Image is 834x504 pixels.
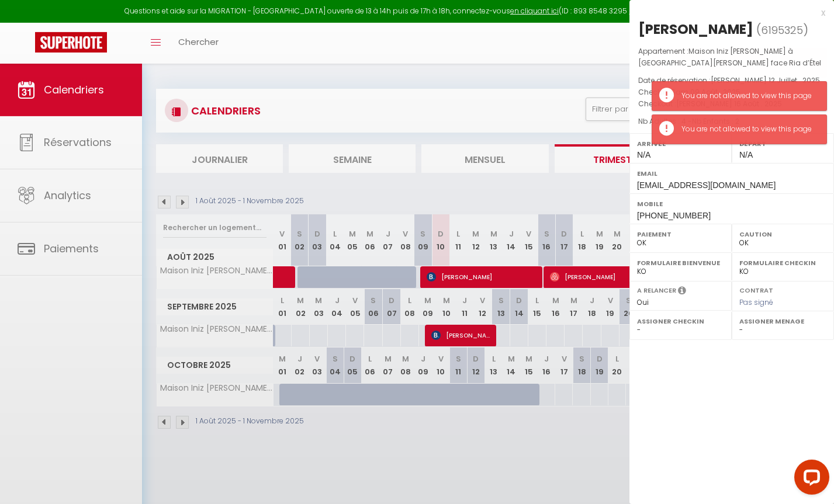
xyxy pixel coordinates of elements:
[739,257,826,269] label: Formulaire Checkin
[637,228,724,240] label: Paiement
[638,98,825,110] p: Checkout :
[678,286,686,298] i: Sélectionner OUI si vous souhaiter envoyer les séquences de messages post-checkout
[739,297,773,307] span: Pas signé
[637,257,724,269] label: Formulaire Bienvenue
[638,86,825,98] p: Checkin :
[629,6,825,20] div: x
[681,91,815,102] div: You are not allowed to view this page
[761,23,803,37] span: 6195325
[637,168,826,179] label: Email
[638,46,825,69] p: Appartement :
[638,75,825,86] p: Date de réservation :
[638,20,753,39] div: [PERSON_NAME]
[637,198,826,210] label: Mobile
[637,180,776,190] span: [EMAIL_ADDRESS][DOMAIN_NAME]
[739,315,826,327] label: Assigner Menage
[637,211,711,220] span: [PHONE_NUMBER]
[638,116,739,126] span: Nb Adultes : 4 -
[739,286,773,293] label: Contrat
[637,286,676,296] label: A relancer
[739,228,826,240] label: Caution
[637,315,724,327] label: Assigner Checkin
[711,75,820,85] span: [PERSON_NAME] 12 Juillet . 2025
[739,150,753,159] span: N/A
[637,138,724,150] label: Arrivée
[785,455,834,504] iframe: LiveChat chat widget
[637,150,650,159] span: N/A
[681,124,815,135] div: You are not allowed to view this page
[756,22,808,38] span: ( )
[681,57,815,68] div: You are not allowed to view this page
[638,46,821,68] span: Maison Iniz [PERSON_NAME] à [GEOGRAPHIC_DATA][PERSON_NAME] face Ria d’Étel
